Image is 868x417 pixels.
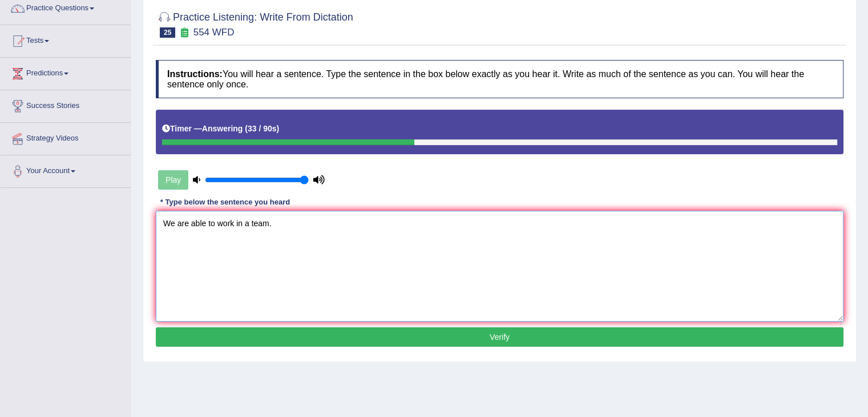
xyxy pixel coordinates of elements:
[156,60,843,98] h4: You will hear a sentence. Type the sentence in the box below exactly as you hear it. Write as muc...
[160,27,175,38] span: 25
[1,90,131,119] a: Success Stories
[156,9,353,38] h2: Practice Listening: Write From Dictation
[1,25,131,54] a: Tests
[178,27,190,38] small: Exam occurring question
[162,125,279,133] h5: Timer —
[167,69,223,79] b: Instructions:
[245,124,248,133] b: (
[156,327,843,347] button: Verify
[1,155,131,184] a: Your Account
[1,123,131,151] a: Strategy Videos
[277,124,280,133] b: )
[248,124,277,133] b: 33 / 90s
[202,124,243,133] b: Answering
[1,58,131,86] a: Predictions
[193,27,235,38] small: 554 WFD
[156,197,294,208] div: * Type below the sentence you heard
